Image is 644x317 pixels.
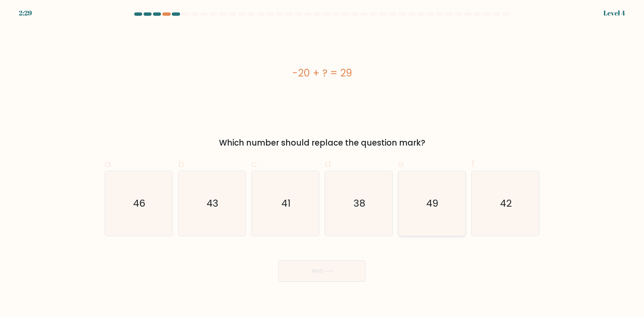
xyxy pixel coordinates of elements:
span: d. [325,157,333,170]
text: 46 [133,197,145,210]
text: 49 [427,197,439,210]
div: Which number should replace the question mark? [109,137,535,149]
text: 43 [207,197,218,210]
text: 42 [500,197,512,210]
text: 38 [354,197,365,210]
span: e. [398,157,406,170]
span: f. [471,157,476,170]
div: Level 4 [603,8,625,18]
span: a. [105,157,113,170]
text: 41 [281,197,290,210]
span: b. [178,157,186,170]
button: Next [278,260,366,282]
div: -20 + ? = 29 [105,65,539,81]
div: 2:29 [19,8,32,18]
span: c. [251,157,259,170]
